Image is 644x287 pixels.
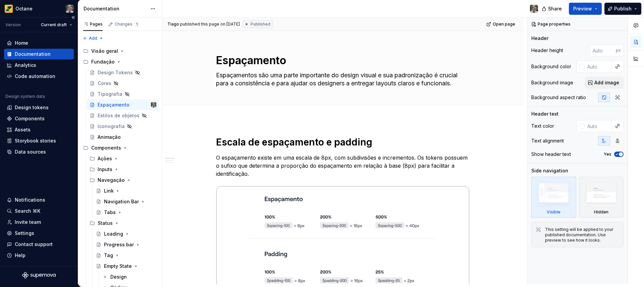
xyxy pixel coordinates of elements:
[93,250,159,261] a: Tag
[93,207,159,218] a: Tabs
[87,67,159,78] a: Design Tokens
[91,145,121,151] div: Components
[91,58,115,65] div: Fundação
[104,198,139,205] div: Navigation Bar
[98,155,112,162] div: Ações
[104,231,123,237] div: Loading
[1,1,76,16] button: OctaneTiago
[4,60,74,71] a: Analytics
[15,62,36,69] div: Analytics
[4,49,74,59] a: Documentation
[151,102,156,108] img: Tiago
[573,5,592,12] span: Preview
[87,218,159,229] div: Status
[531,151,571,158] div: Show header text
[15,73,55,80] div: Code automation
[215,52,468,69] textarea: Espaçamento
[15,219,41,225] div: Invite team
[66,5,74,13] img: Tiago
[216,136,470,148] h1: Escala de espaçamento e padding
[4,113,74,124] a: Components
[91,48,118,54] div: Visão geral
[68,13,78,22] button: Collapse sidebar
[87,153,159,164] div: Ações
[4,217,74,228] a: Invite team
[604,152,611,157] label: Yes
[15,149,46,155] div: Data sources
[87,78,159,89] a: Cores
[15,126,31,133] div: Assets
[84,5,147,12] div: Documentation
[104,188,114,194] div: Link
[15,104,49,111] div: Design tokens
[87,175,159,186] div: Navegação
[104,209,116,216] div: Tabs
[5,94,45,99] div: Design system data
[5,22,21,28] div: Version
[579,177,624,218] div: Hidden
[104,263,132,270] div: Empty State
[590,44,616,56] input: Auto
[93,186,159,196] a: Link
[604,3,641,15] button: Publish
[80,142,159,153] div: Components
[531,35,548,42] div: Header
[594,209,608,215] div: Hidden
[15,208,40,214] div: Search ⌘K
[15,197,45,203] div: Notifications
[180,22,240,27] div: published this page on [DATE]
[134,22,139,27] span: 1
[98,112,140,119] div: Estilos de objetos
[100,272,159,282] a: Design
[4,206,74,216] button: Search ⌘K
[4,239,74,250] button: Contact support
[80,56,159,67] div: Fundação
[545,227,619,243] div: This setting will be applied to your published documentation. Use preview to see how it looks.
[4,195,74,205] button: Notifications
[585,120,612,132] input: Auto
[530,5,538,13] img: Tiago
[87,164,159,175] div: Inputs
[83,22,103,27] div: Pages
[614,5,632,12] span: Publish
[531,79,573,86] div: Background image
[98,166,112,173] div: Inputs
[110,274,127,280] div: Design
[4,228,74,239] a: Settings
[87,110,159,121] a: Estilos de objetos
[616,48,621,53] p: px
[585,77,624,89] button: Add image
[15,115,45,122] div: Components
[22,272,56,279] svg: Supernova Logo
[98,69,133,76] div: Design Tokens
[15,51,51,57] div: Documentation
[4,135,74,146] a: Storybook stories
[493,22,515,27] span: Open page
[15,230,34,237] div: Settings
[38,20,75,30] button: Current draft
[93,261,159,272] a: Empty State
[4,147,74,157] a: Data sources
[15,5,33,12] div: Octane
[594,79,619,86] span: Add image
[484,19,518,29] a: Open page
[98,91,122,97] div: Tipografia
[4,71,74,82] a: Code automation
[87,132,159,142] a: Animação
[215,70,468,89] textarea: Espaçamentos são uma parte importante do design visual e sua padronização é crucial para a consis...
[98,134,121,140] div: Animação
[531,137,564,144] div: Text alignment
[98,220,113,227] div: Status
[531,63,571,70] div: Background color
[531,47,563,54] div: Header height
[216,154,470,178] p: O espaçamento existe em uma escala de 8px, com subdivisões e incrementos. Os tokens possuem o suf...
[531,111,558,117] div: Header text
[4,124,74,135] a: Assets
[89,36,97,41] span: Add
[4,102,74,113] a: Design tokens
[104,241,134,248] div: Progress bar
[167,22,179,27] span: Tiago
[87,99,159,110] a: EspaçamentoTiago
[5,5,13,13] img: e8093afa-4b23-4413-bf51-00cde92dbd3f.png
